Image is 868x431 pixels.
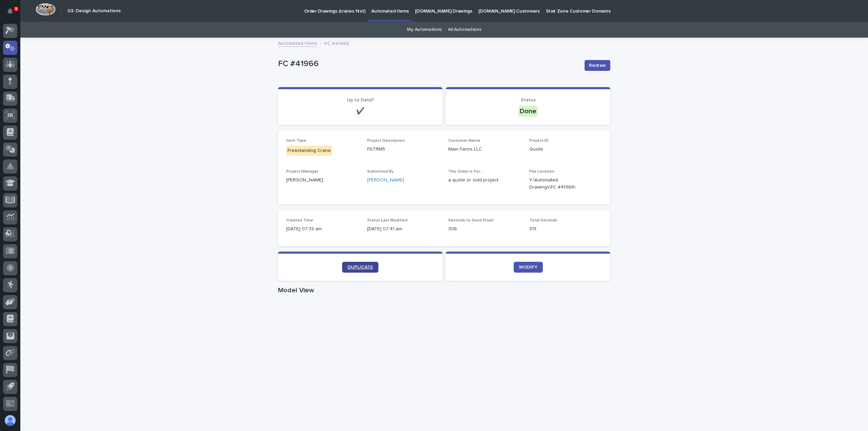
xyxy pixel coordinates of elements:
[448,22,481,38] a: All Automations
[518,106,538,117] div: Done
[529,177,586,191] : Y:\Automated Drawings\FC #41966\
[15,6,17,11] p: 9
[367,170,394,174] span: Submitted By
[407,22,442,38] a: My Automations
[67,8,121,14] h2: 03. Design Automations
[8,8,17,19] div: Notifications9
[367,139,405,143] span: Project Description
[278,59,579,69] p: FC #41966
[585,60,610,71] button: Redraw
[286,107,434,115] p: ✔️
[589,62,606,69] span: Redraw
[324,39,349,47] p: FC #41966
[448,218,493,222] span: Seconds to Send Email
[348,265,373,270] span: DUPLICATE
[3,413,17,428] button: users-avatar
[448,146,521,153] p: Main Farms LLC
[286,139,306,143] span: Item Type
[448,226,521,233] p: 306
[286,177,359,184] p: [PERSON_NAME]
[529,218,557,222] span: Total Seconds
[448,139,480,143] span: Customer Name
[448,170,483,174] span: This Order is For...
[36,3,56,16] img: Workspace Logo
[367,226,440,233] p: [DATE] 07:41 am
[529,146,602,153] p: Quote
[286,226,359,233] p: [DATE] 07:32 am
[278,286,610,294] h1: Model View
[514,262,543,273] a: MODIFY
[286,218,313,222] span: Created Time
[367,146,440,153] p: FSTRM5
[448,177,521,184] p: a quote or sold project
[286,146,332,156] div: Freestanding Crane
[347,98,374,102] span: Up to Date?
[278,39,317,47] a: Automated Items
[521,98,536,102] span: Status
[286,170,318,174] span: Project Manager
[529,226,602,233] p: 313
[529,139,549,143] span: Project ID
[367,218,408,222] span: Status Last Modified
[367,177,404,184] a: [PERSON_NAME]
[519,265,537,270] span: MODIFY
[342,262,378,273] a: DUPLICATE
[529,170,554,174] span: File Location
[3,4,17,18] button: Notifications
